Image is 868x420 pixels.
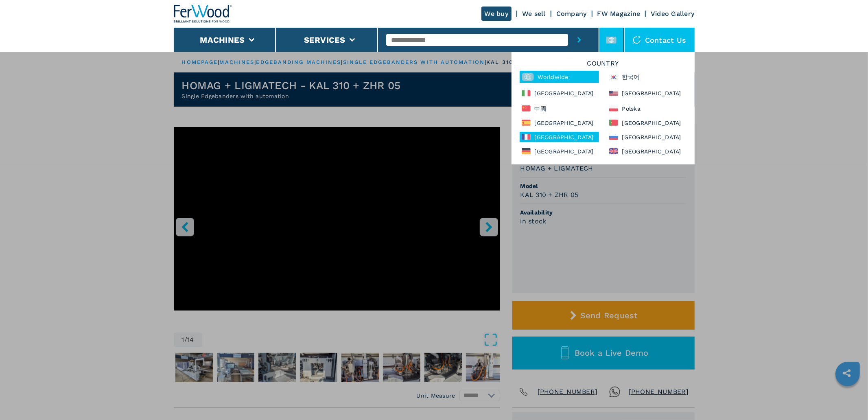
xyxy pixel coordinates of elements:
[607,87,687,99] div: [GEOGRAPHIC_DATA]
[633,36,641,44] img: Contact us
[625,28,695,52] div: Contact us
[522,10,546,17] a: We sell
[568,28,590,52] button: submit-button
[520,71,599,83] div: Worldwide
[607,118,687,128] div: [GEOGRAPHIC_DATA]
[607,146,687,156] div: [GEOGRAPHIC_DATA]
[607,71,687,83] div: 한국어
[607,132,687,142] div: [GEOGRAPHIC_DATA]
[174,5,232,23] img: Ferwood
[516,60,691,71] h6: Country
[520,146,599,156] div: [GEOGRAPHIC_DATA]
[597,10,641,17] a: FW Magazine
[481,7,512,21] a: We buy
[520,103,599,114] div: 中國
[304,35,345,45] button: Services
[651,10,694,17] a: Video Gallery
[200,35,245,45] button: Machines
[520,87,599,99] div: [GEOGRAPHIC_DATA]
[520,132,599,142] div: [GEOGRAPHIC_DATA]
[520,118,599,128] div: [GEOGRAPHIC_DATA]
[556,10,587,17] a: Company
[607,103,687,114] div: Polska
